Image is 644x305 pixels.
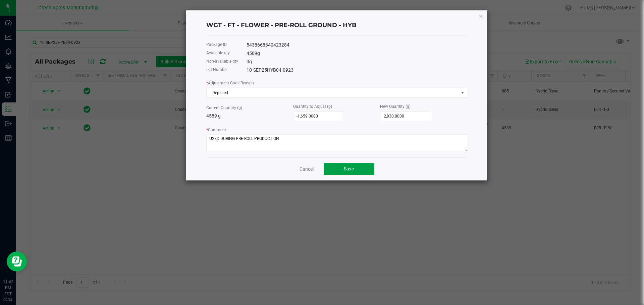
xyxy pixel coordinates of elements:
div: 5438668340423284 [247,42,467,49]
label: Available qty [206,50,230,56]
a: Cancel [300,166,314,172]
h4: WGT - FT - FLOWER - PRE-ROLL GROUND - HYB [206,21,467,30]
iframe: Resource center [7,251,27,272]
div: 0 [247,58,467,65]
span: Save [344,166,354,171]
label: Lot Number [206,67,228,73]
label: Comment [206,127,226,133]
label: Current Quantity (g) [206,105,242,111]
label: Package ID [206,42,227,48]
p: 4589 g [206,112,293,120]
input: 0 [293,111,343,121]
div: 4589 [247,50,467,57]
div: 10-SEP25HYB04-0923 [247,67,467,74]
label: New Quantity (g) [380,103,411,109]
span: g [257,51,260,56]
button: Save [324,163,374,175]
label: Non-available qty [206,58,238,64]
label: Adjustment Code Reason [206,80,254,86]
span: Depleted [207,88,459,97]
label: Quantity to Adjust (g) [293,103,332,109]
span: g [249,59,252,64]
input: 0 [380,111,430,121]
